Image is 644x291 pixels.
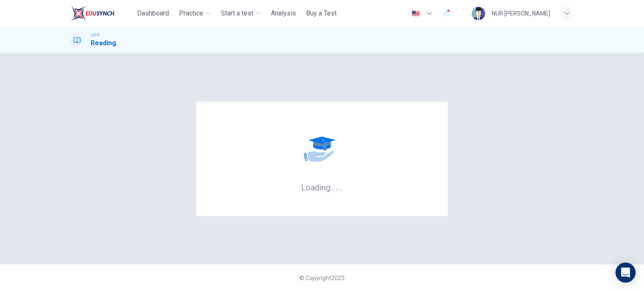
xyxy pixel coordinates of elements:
[306,8,337,18] span: Buy a Test
[299,275,345,281] span: © Copyright 2025
[472,7,485,20] img: Profile picture
[218,6,264,21] button: Start a test
[301,182,343,193] h6: Loading
[137,8,169,18] span: Dashboard
[179,8,203,18] span: Practice
[267,6,299,21] button: Analysis
[410,10,421,17] img: en
[70,5,134,22] a: ELTC logo
[336,180,339,193] h6: .
[70,5,114,22] img: ELTC logo
[91,38,116,48] h1: Reading
[221,8,253,18] span: Start a test
[492,8,550,18] div: NUR [PERSON_NAME]
[134,6,172,21] button: Dashboard
[271,8,296,18] span: Analysis
[332,180,335,193] h6: .
[340,180,343,193] h6: .
[615,263,636,283] div: Open Intercom Messenger
[176,6,214,21] button: Practice
[91,32,99,38] span: CEFR
[303,6,340,21] button: Buy a Test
